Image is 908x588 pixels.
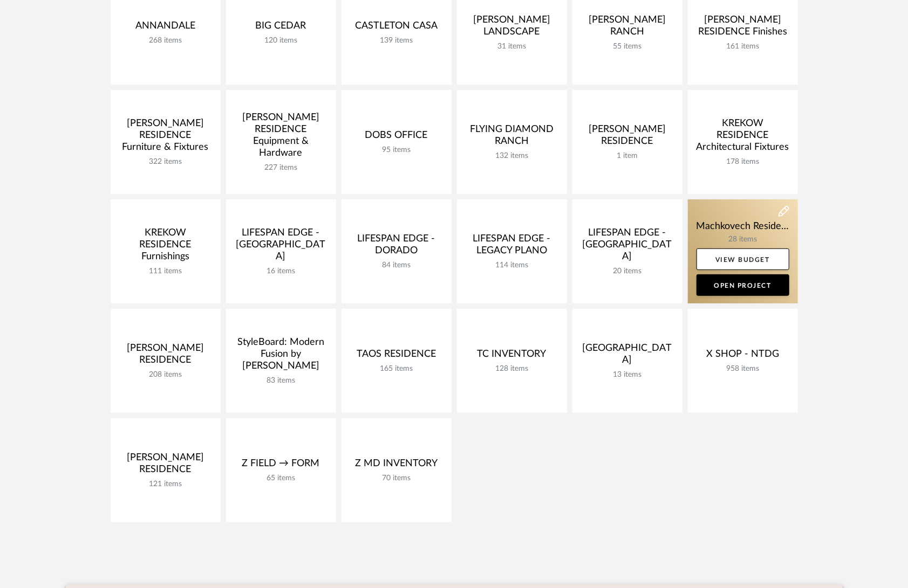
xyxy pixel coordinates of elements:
[119,342,212,370] div: [PERSON_NAME] RESIDENCE
[581,370,674,379] div: 13 items
[350,364,443,373] div: 165 items
[350,458,443,474] div: Z MD INVENTORY
[466,233,558,261] div: LIFESPAN EDGE - LEGACY PLANO
[119,117,212,157] div: [PERSON_NAME] RESIDENCE Furniture & Fixtures
[466,14,558,42] div: [PERSON_NAME] LANDSCAPE
[697,274,789,296] a: Open Project
[697,364,789,373] div: 958 items
[119,480,212,489] div: 121 items
[581,14,674,42] div: [PERSON_NAME] RANCH
[581,123,674,151] div: [PERSON_NAME] RESIDENCE
[235,20,327,36] div: BIG CEDAR
[581,342,674,370] div: [GEOGRAPHIC_DATA]
[697,42,789,51] div: 161 items
[119,36,212,45] div: 268 items
[697,14,789,42] div: [PERSON_NAME] RESIDENCE Finishes
[235,474,327,483] div: 65 items
[350,36,443,45] div: 139 items
[697,117,789,157] div: KREKOW RESIDENCE Architectural Fixtures
[235,458,327,474] div: Z FIELD → FORM
[235,267,327,276] div: 16 items
[350,261,443,270] div: 84 items
[350,348,443,364] div: TAOS RESIDENCE
[581,42,674,51] div: 55 items
[119,452,212,480] div: [PERSON_NAME] RESIDENCE
[119,227,212,267] div: KREKOW RESIDENCE Furnishings
[581,227,674,267] div: LIFESPAN EDGE - [GEOGRAPHIC_DATA]
[466,42,558,51] div: 31 items
[235,336,327,376] div: StyleBoard: Modern Fusion by [PERSON_NAME]
[697,248,789,270] a: View Budget
[466,364,558,373] div: 128 items
[119,267,212,276] div: 111 items
[119,20,212,36] div: ANNANDALE
[350,233,443,261] div: LIFESPAN EDGE - DORADO
[119,370,212,379] div: 208 items
[581,267,674,276] div: 20 items
[466,261,558,270] div: 114 items
[350,20,443,36] div: CASTLETON CASA
[350,474,443,483] div: 70 items
[581,151,674,161] div: 1 item
[697,157,789,167] div: 178 items
[235,163,327,172] div: 227 items
[235,227,327,267] div: LIFESPAN EDGE - [GEOGRAPHIC_DATA]
[697,348,789,364] div: X SHOP - NTDG
[466,151,558,161] div: 132 items
[466,123,558,151] div: FLYING DIAMOND RANCH
[466,348,558,364] div: TC INVENTORY
[235,112,327,163] div: [PERSON_NAME] RESIDENCE Equipment & Hardware
[119,157,212,167] div: 322 items
[350,146,443,155] div: 95 items
[235,36,327,45] div: 120 items
[235,376,327,385] div: 83 items
[350,129,443,146] div: DOBS OFFICE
